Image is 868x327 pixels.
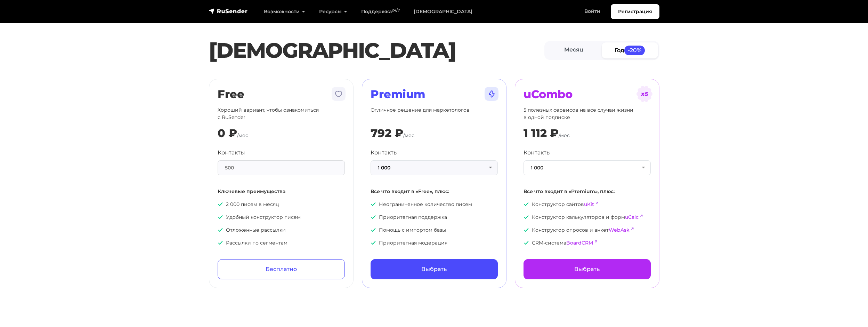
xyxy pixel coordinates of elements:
[524,160,651,175] button: 1 000
[371,127,403,140] div: 792 ₽
[625,214,639,220] a: uCalc
[524,227,529,233] img: icon-ok.svg
[524,240,529,246] img: icon-ok.svg
[371,201,498,208] p: Неограниченное количество писем
[218,240,223,246] img: icon-ok.svg
[524,201,651,208] p: Конструктор сайтов
[546,42,602,58] a: Месяц
[609,227,630,233] a: WebAsk
[602,42,658,58] a: Год
[371,106,498,121] p: Отличное решение для маркетологов
[330,86,347,102] img: tarif-free.svg
[257,5,312,19] a: Возможности
[584,201,594,207] a: uKit
[218,214,345,221] p: Удобный конструктор писем
[524,214,529,220] img: icon-ok.svg
[524,88,651,101] h2: uCombo
[524,259,651,279] a: Выбрать
[407,5,479,19] a: [DEMOGRAPHIC_DATA]
[371,160,498,175] button: 1 000
[209,8,248,15] img: RuSender
[577,4,607,18] a: Войти
[218,201,223,207] img: icon-ok.svg
[371,201,376,207] img: icon-ok.svg
[218,226,345,234] p: Отложенные рассылки
[371,226,498,234] p: Помощь с импортом базы
[209,38,544,63] h1: [DEMOGRAPHIC_DATA]
[524,201,529,207] img: icon-ok.svg
[624,46,645,55] span: -20%
[218,149,245,157] label: Контакты
[218,239,345,247] p: Рассылки по сегментам
[524,226,651,234] p: Конструктор опросов и анкет
[371,227,376,233] img: icon-ok.svg
[371,149,398,157] label: Контакты
[371,88,498,101] h2: Premium
[611,4,659,19] a: Регистрация
[524,188,651,195] p: Все что входит в «Premium», плюс:
[218,127,237,140] div: 0 ₽
[237,132,248,138] span: /мес
[524,239,651,247] p: CRM-система
[371,259,498,279] a: Выбрать
[524,149,551,157] label: Контакты
[403,132,414,138] span: /мес
[218,188,345,195] p: Ключевые преимущества
[524,127,559,140] div: 1 112 ₽
[392,8,400,13] sup: 24/7
[636,86,653,102] img: tarif-ucombo.svg
[371,240,376,246] img: icon-ok.svg
[566,240,593,246] a: BoardCRM
[218,88,345,101] h2: Free
[483,86,500,102] img: tarif-premium.svg
[371,214,498,221] p: Приоритетная поддержка
[524,106,651,121] p: 5 полезных сервисов на все случаи жизни в одной подписке
[218,259,345,279] a: Бесплатно
[524,214,651,221] p: Конструктор калькуляторов и форм
[354,5,407,19] a: Поддержка24/7
[371,188,498,195] p: Все что входит в «Free», плюс:
[218,201,345,208] p: 2 000 писем в месяц
[559,132,570,138] span: /мес
[218,214,223,220] img: icon-ok.svg
[371,214,376,220] img: icon-ok.svg
[371,239,498,247] p: Приоритетная модерация
[218,106,345,121] p: Хороший вариант, чтобы ознакомиться с RuSender
[218,227,223,233] img: icon-ok.svg
[312,5,354,19] a: Ресурсы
